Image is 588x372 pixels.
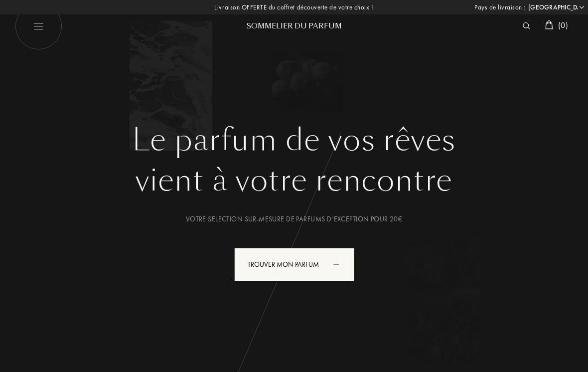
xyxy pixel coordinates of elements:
[558,20,568,30] span: ( 0 )
[234,21,354,31] div: Sommelier du Parfum
[15,2,62,50] img: burger_white.png
[227,248,362,281] a: Trouver mon parfumanimation
[330,254,350,274] div: animation
[22,214,566,224] div: Votre selection sur-mesure de parfums d’exception pour 20€
[234,248,354,281] div: Trouver mon parfum
[22,158,566,203] div: vient à votre rencontre
[523,22,530,29] img: search_icn_white.svg
[474,2,526,12] span: Pays de livraison :
[545,20,553,29] img: cart_white.svg
[22,122,566,158] h1: Le parfum de vos rêves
